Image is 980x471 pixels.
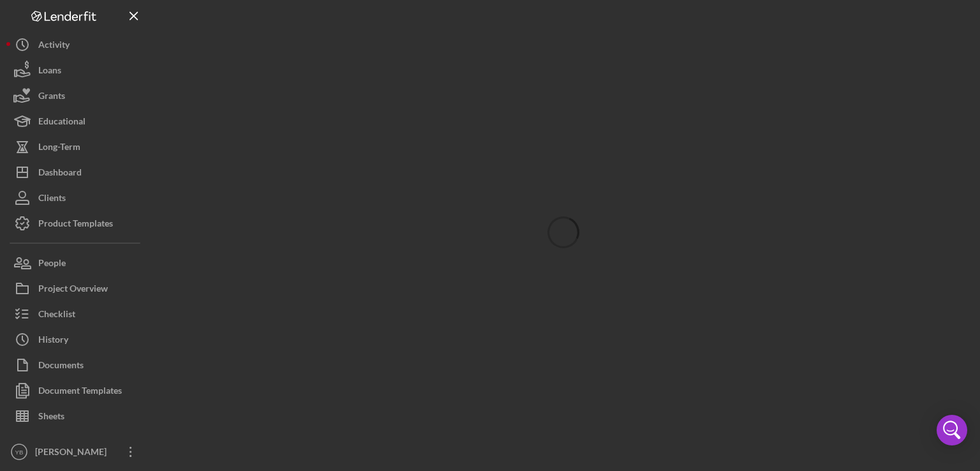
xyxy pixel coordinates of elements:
div: Dashboard [38,160,82,188]
div: People [38,250,66,279]
div: Activity [38,32,70,61]
button: Long-Term [6,134,147,160]
button: Sheets [6,403,147,429]
button: Checklist [6,301,147,327]
button: Loans [6,57,147,83]
button: Project Overview [6,276,147,301]
div: Document Templates [38,378,122,407]
div: Loans [38,57,61,86]
button: Grants [6,83,147,108]
div: Sheets [38,403,64,432]
div: [PERSON_NAME] [32,439,115,468]
div: Checklist [38,301,75,330]
button: Clients [6,185,147,211]
button: Document Templates [6,378,147,403]
div: Educational [38,108,85,137]
button: Documents [6,352,147,378]
div: History [38,327,68,355]
button: Activity [6,32,147,57]
div: Project Overview [38,276,108,304]
button: History [6,327,147,352]
div: Long-Term [38,134,80,163]
div: Grants [38,83,65,112]
button: Dashboard [6,160,147,185]
div: Clients [38,185,66,214]
button: YB[PERSON_NAME] [6,439,147,465]
button: People [6,250,147,276]
div: Open Intercom Messenger [937,415,967,445]
button: Product Templates [6,211,147,236]
button: Educational [6,108,147,134]
div: Product Templates [38,211,113,239]
div: Documents [38,352,84,381]
text: YB [15,449,24,456]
